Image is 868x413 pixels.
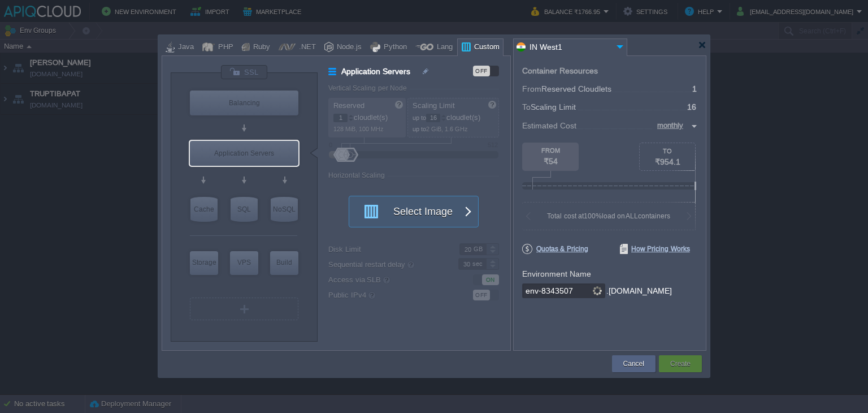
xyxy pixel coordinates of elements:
div: Custom [471,39,500,56]
div: Python [380,39,407,56]
div: Elastic VPS [230,251,258,275]
label: Environment Name [522,269,591,278]
div: Balancing [190,91,298,115]
div: OFF [473,66,490,76]
div: Cache [190,197,218,222]
div: Application Servers [190,141,298,166]
div: Build Node [270,251,298,275]
div: NoSQL Databases [271,197,298,222]
div: Storage [190,251,218,274]
button: Select Image [357,196,458,227]
button: Create [670,358,691,369]
div: Build [270,251,298,274]
div: PHP [215,39,233,56]
div: SQL [231,197,258,222]
div: VPS [230,251,258,274]
div: Lang [433,39,453,56]
div: .NET [296,39,316,56]
div: NoSQL [271,197,298,222]
div: Java [175,39,194,56]
span: How Pricing Works [620,244,690,254]
div: SQL Databases [231,197,258,222]
div: Storage Containers [190,251,218,275]
div: Node.js [333,39,362,56]
span: Quotas & Pricing [522,244,588,254]
div: Container Resources [522,67,598,75]
div: Load Balancer [190,91,298,115]
button: Cancel [623,358,644,369]
div: Create New Layer [190,298,298,320]
div: Ruby [250,39,270,56]
div: .[DOMAIN_NAME] [606,283,672,299]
